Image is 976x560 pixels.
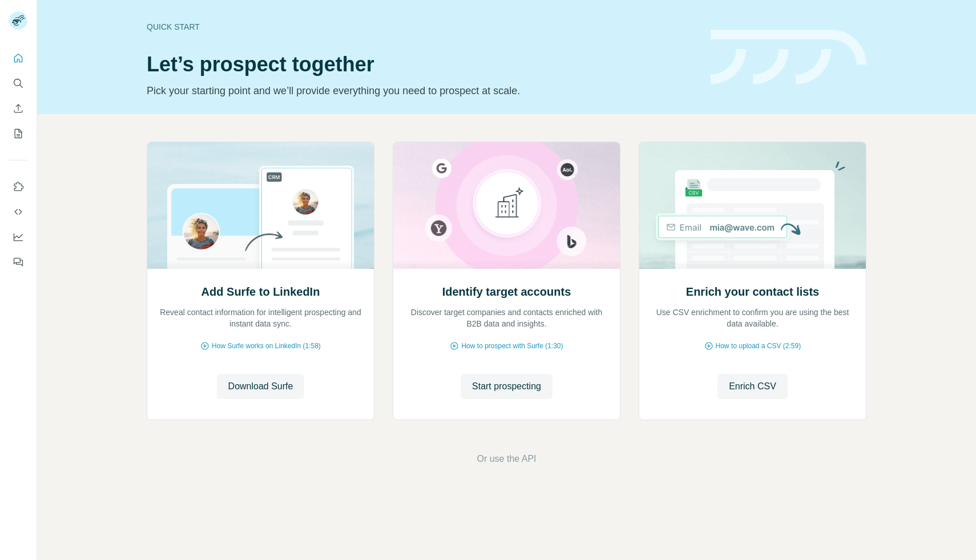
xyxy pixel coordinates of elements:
p: Pick your starting point and we’ll provide everything you need to prospect at scale. [147,83,697,99]
img: banner [711,30,866,85]
button: Quick start [9,48,27,69]
button: Enrich CSV [9,98,27,119]
button: Dashboard [9,227,27,247]
span: Enrich CSV [729,380,776,393]
button: Use Surfe API [9,202,27,222]
img: Enrich your contact lists [639,142,866,269]
span: How to prospect with Surfe (1:30) [461,341,563,351]
button: My lists [9,123,27,144]
span: Start prospecting [472,380,541,393]
button: Feedback [9,252,27,272]
h2: Add Surfe to LinkedIn [201,284,320,300]
button: Enrich CSV [717,374,788,399]
button: Download Surfe [217,374,305,399]
h2: Identify target accounts [442,284,571,300]
img: Add Surfe to LinkedIn [147,142,374,269]
p: Discover target companies and contacts enriched with B2B data and insights. [405,307,608,329]
span: How to upload a CSV (2:59) [716,341,801,351]
p: Reveal contact information for intelligent prospecting and instant data sync. [159,307,362,329]
h2: Enrich your contact lists [686,284,819,300]
span: How Surfe works on LinkedIn (1:58) [212,341,321,351]
button: Or use the API [477,452,536,466]
button: Use Surfe on LinkedIn [9,176,27,197]
p: Use CSV enrichment to confirm you are using the best data available. [651,307,854,329]
div: Quick start [147,21,697,33]
img: Identify target accounts [393,142,620,269]
button: Search [9,73,27,94]
button: Start prospecting [461,374,552,399]
h1: Let’s prospect together [147,53,697,76]
span: Download Surfe [228,380,293,393]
